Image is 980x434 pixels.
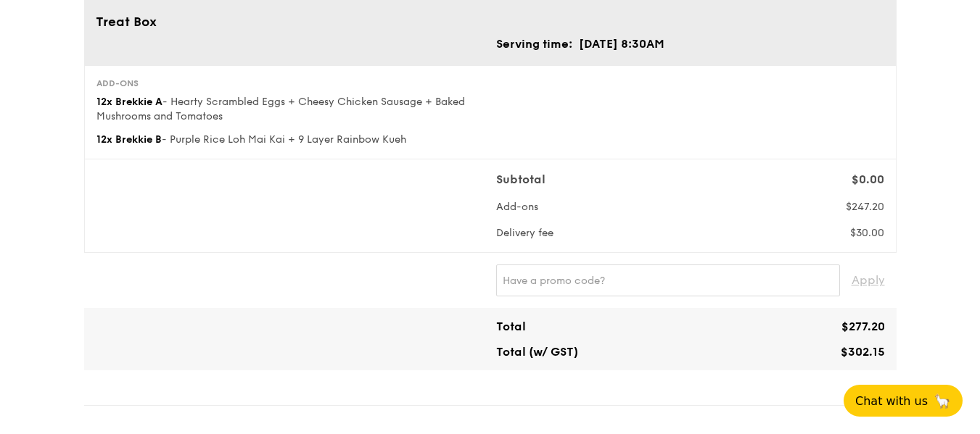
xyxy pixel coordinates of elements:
[855,394,928,408] span: Chat with us
[96,96,465,122] span: - Hearty Scrambled Eggs + Cheesy Chicken Sausage + Baked Mushrooms and Tomatoes
[496,227,553,239] span: Delivery fee
[496,320,526,333] span: Total
[934,393,951,409] span: 🦙
[850,227,884,239] span: $30.00
[844,385,963,417] button: Chat with us🦙
[96,96,162,108] span: 12x Brekkie A
[578,35,665,54] td: [DATE] 8:30AM
[96,12,885,32] div: Treat Box
[841,345,885,359] span: $302.15
[496,172,545,186] span: Subtotal
[496,35,578,54] td: Serving time:
[96,78,485,89] div: Add-ons
[841,320,885,333] span: $277.20
[162,133,406,146] span: - Purple Rice Loh Mai Kai + 9 Layer Rainbow Kueh
[496,264,840,296] input: Have a promo code?
[852,172,884,186] span: $0.00
[496,201,538,213] span: Add-ons
[846,201,884,213] span: $247.20
[496,345,578,359] span: Total (w/ GST)
[852,264,885,296] span: Apply
[96,133,162,146] span: 12x Brekkie B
